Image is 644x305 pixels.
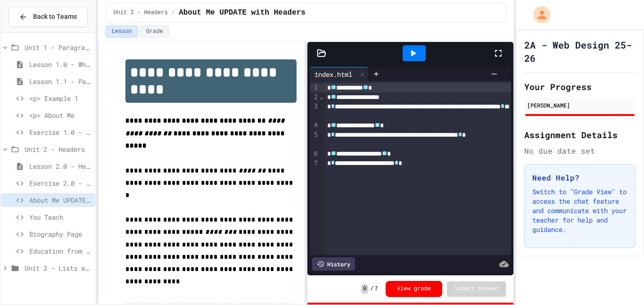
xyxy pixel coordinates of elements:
span: About Me UPDATE with Headers [29,195,91,205]
span: Exercise 2.0 - Header Practice [29,178,91,188]
p: Switch to "Grade View" to access the chat feature and communicate with your teacher for help and ... [532,187,627,234]
span: Submit Answer [454,285,499,293]
div: 7 [310,159,319,168]
span: Education from Scratch [29,246,91,256]
span: Unit 2 - Headers [25,144,91,154]
div: 6 [310,149,319,159]
div: index.html [310,67,369,81]
span: Fold line [319,93,324,100]
h2: Your Progress [524,80,636,93]
span: / [370,285,373,293]
span: Unit 3 - Lists and Links [25,263,91,273]
span: Unit 2 - Headers [114,9,168,16]
span: <p> About Me [29,110,91,120]
span: Biography Page [29,229,91,239]
h1: 2A - Web Design 25-26 [524,38,636,65]
span: Back to Teams [33,12,77,22]
button: Grade [140,25,169,38]
span: 0 [361,284,368,294]
h3: Need Help? [532,172,627,183]
div: [PERSON_NAME] [527,101,633,109]
span: <p> Example 1 [29,93,91,103]
div: My Account [523,4,553,25]
span: Lesson 1.0 - What is HTML? [29,59,91,69]
button: Lesson [106,25,138,38]
div: 5 [310,130,319,149]
span: / [172,9,175,16]
button: View grade [386,281,442,297]
span: 7 [375,285,378,293]
div: 1 [310,83,319,92]
div: index.html [310,69,357,79]
span: Unit 1 - Paragraphs [25,42,91,52]
span: Exercise 1.0 - Two Truths and a Lie [29,127,91,137]
button: Back to Teams [8,7,88,27]
span: Lesson 2.0 - Headers [29,161,91,171]
div: No due date set [524,145,636,157]
div: History [312,257,355,271]
span: Lesson 1.1 - Paragraphs [29,76,91,86]
h2: Assignment Details [524,128,636,141]
div: 2 [310,92,319,102]
span: You Teach [29,212,91,222]
div: 3 [310,102,319,121]
span: About Me UPDATE with Headers [179,7,305,18]
button: Submit Answer [447,281,506,297]
div: 4 [310,121,319,130]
